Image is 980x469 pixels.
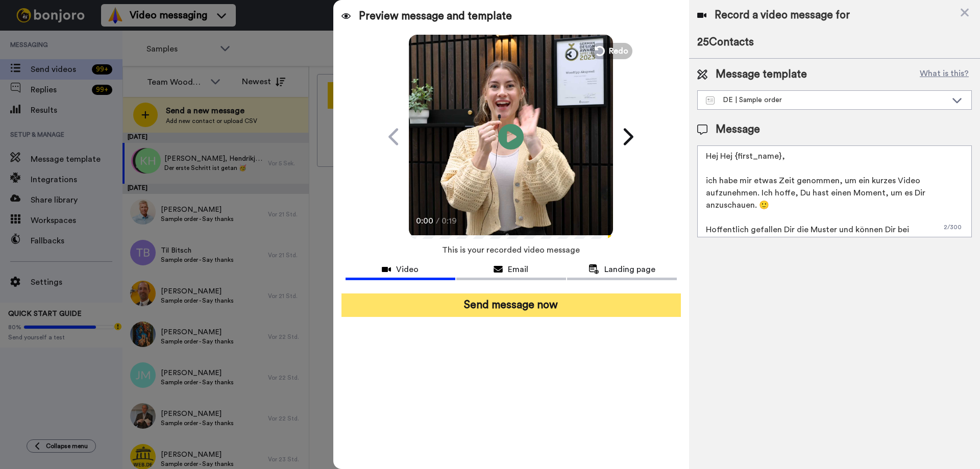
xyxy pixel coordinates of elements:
span: 0:00 [416,215,434,227]
img: Message-temps.svg [706,96,715,105]
span: This is your recorded video message [442,239,580,261]
span: Message [716,122,760,137]
div: DE | Sample order [706,95,947,105]
span: Message template [716,67,807,82]
span: / [436,215,439,227]
span: 0:19 [442,215,459,227]
span: Landing page [604,263,655,276]
button: What is this? [917,67,972,82]
textarea: Hej Hej {first_name}, ich habe mir etwas Zeit genommen, um ein kurzes Video aufzunehmen. Ich hoff... [697,145,972,237]
span: Email [508,263,528,276]
button: Send message now [341,293,681,317]
span: Video [396,263,419,276]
